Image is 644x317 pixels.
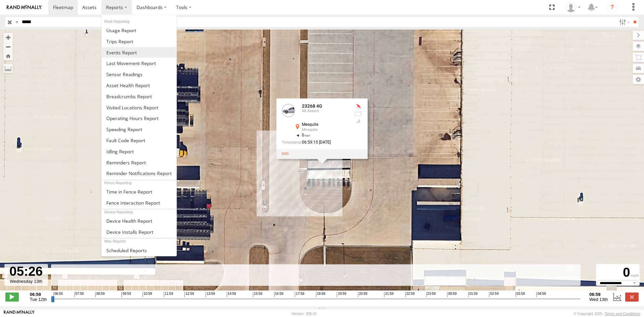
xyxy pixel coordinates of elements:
label: Measure [3,64,13,73]
a: Usage Report [102,25,176,36]
a: Asset Operating Hours Report [102,113,176,124]
span: 00:59 [447,292,457,297]
label: Close [625,293,639,301]
label: Map Settings [633,75,644,84]
a: Sensor Readings [102,69,176,80]
span: 22:59 [405,292,415,297]
a: Terms and Conditions [605,312,640,316]
a: Reminders Report [102,157,176,168]
i: ? [607,2,618,13]
a: Scheduled Reports [102,245,176,256]
a: Last Movement Report [102,58,176,69]
span: 21:59 [384,292,393,297]
a: Full Events Report [102,47,176,58]
label: Search Query [14,17,19,27]
a: View Asset Details [282,104,295,117]
span: 13:59 [206,292,215,297]
button: Zoom Home [3,51,13,60]
span: 01:59 [468,292,478,297]
button: Zoom in [3,33,13,42]
a: Trips Report [102,36,176,47]
div: Mesquite [302,128,349,132]
span: 17:59 [295,292,304,297]
div: 0 [597,265,639,280]
div: Version: 305.01 [291,312,317,316]
span: 16:59 [274,292,283,297]
a: Fleet Speed Report [102,124,176,135]
button: Zoom out [3,42,13,51]
span: Wed 13th Aug 2025 [589,297,608,302]
span: 18:59 [316,292,325,297]
label: Search Filter Options [616,17,631,27]
a: 23268 4G [302,103,322,109]
span: 23:59 [426,292,436,297]
a: Breadcrumbs Report [102,91,176,102]
div: No GPS Fix [354,104,362,109]
div: Last Event GSM Signal Strength [354,118,362,124]
span: 20:59 [358,292,367,297]
label: Play/Stop [5,293,19,301]
span: 09:59 [121,292,131,297]
div: No battery health information received from this device. [354,111,362,116]
span: 08:59 [95,292,105,297]
a: Visited Locations Report [102,102,176,113]
strong: 06:59 [589,292,608,297]
span: 04:59 [536,292,546,297]
div: Mesquite [302,122,349,127]
span: 06:59 [53,292,63,297]
span: 19:59 [337,292,346,297]
a: Device Installs Report [102,226,176,237]
a: Asset Health Report [102,80,176,91]
div: All Assets [302,109,349,113]
span: 10:59 [143,292,152,297]
a: Time in Fences Report [102,186,176,197]
div: Puma Singh [563,2,583,12]
a: Device Health Report [102,215,176,226]
div: Date/time of location update [282,140,349,145]
span: 15:59 [253,292,262,297]
a: Service Reminder Notifications Report [102,168,176,179]
span: 14:59 [227,292,236,297]
span: 03:59 [516,292,525,297]
a: Idling Report [102,146,176,157]
span: 12:59 [184,292,194,297]
span: 02:59 [489,292,498,297]
a: Fence Interaction Report [102,197,176,208]
strong: 06:59 [30,292,47,297]
span: 0 [302,133,310,138]
span: Tue 12th Aug 2025 [30,297,47,302]
a: Visit our Website [4,310,35,317]
img: rand-logo.svg [7,5,42,10]
div: © Copyright 2025 - [574,312,640,316]
span: 07:59 [74,292,84,297]
span: 11:59 [164,292,173,297]
a: View Asset Details [282,151,289,156]
a: Fault Code Report [102,135,176,146]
